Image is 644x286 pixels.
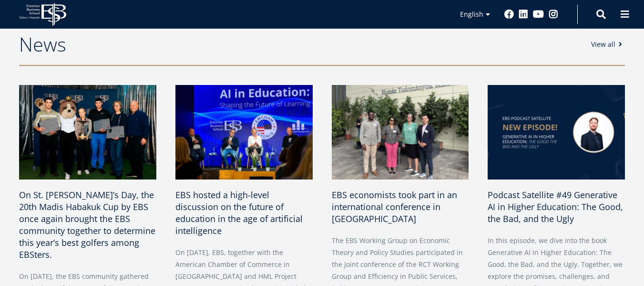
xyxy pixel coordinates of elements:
[332,189,457,224] span: EBS economists took part in an international conference in [GEOGRAPHIC_DATA]
[488,85,625,180] img: Satellite #49
[549,10,558,19] a: Instagram
[19,189,155,260] span: On St. [PERSON_NAME]’s Day, the 20th Madis Habakuk Cup by EBS once again brought the EBS communit...
[519,10,528,19] a: Linkedin
[504,10,514,19] a: Facebook
[332,85,469,180] img: a
[175,189,303,236] span: EBS hosted a high-level discussion on the future of education in the age of artificial intelligence
[488,189,623,224] span: Podcast Satellite #49 Generative AI in Higher Education: The Good, the Bad, and the Ugly
[175,85,313,180] img: Ai in Education
[19,85,156,180] img: 20th Madis Habakuk Cup
[533,10,544,19] a: Youtube
[591,40,625,49] a: View all
[19,32,582,56] h2: News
